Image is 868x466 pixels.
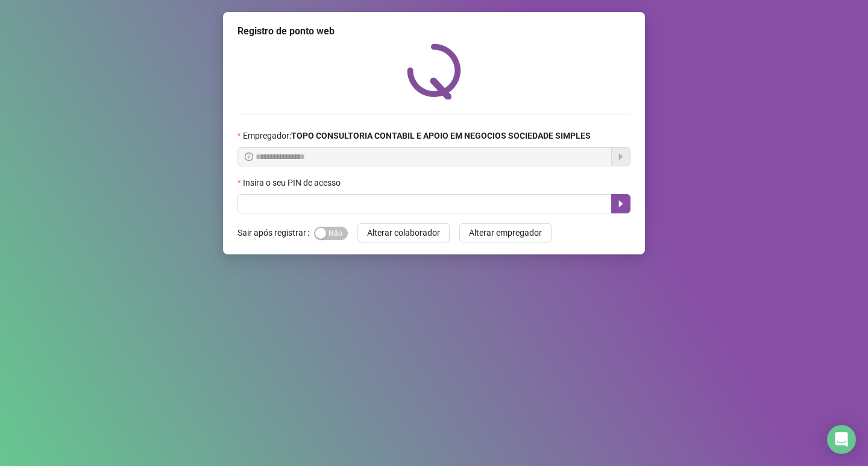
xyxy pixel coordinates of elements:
button: Alterar empregador [459,223,552,242]
span: info-circle [245,153,253,161]
label: Insira o seu PIN de acesso [237,176,348,189]
button: Alterar colaborador [357,223,450,242]
strong: TOPO CONSULTORIA CONTABIL E APOIO EM NEGOCIOS SOCIEDADE SIMPLES [291,131,591,140]
span: caret-right [616,199,626,209]
label: Sair após registrar [237,223,314,242]
img: QRPoint [407,43,461,99]
div: Registro de ponto web [237,24,631,39]
span: Empregador : [243,129,591,142]
div: Open Intercom Messenger [827,425,856,454]
span: Alterar colaborador [367,226,440,239]
span: Alterar empregador [469,226,542,239]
